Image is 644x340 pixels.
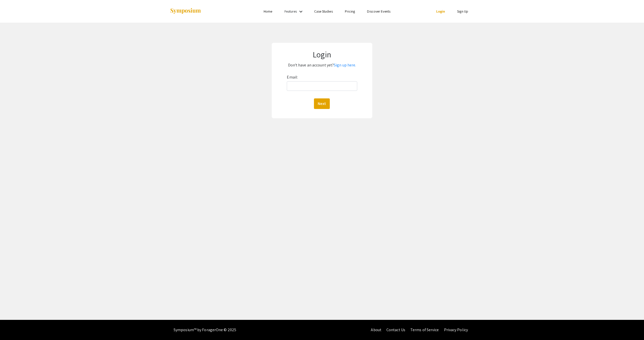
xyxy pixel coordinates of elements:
a: Contact Us [386,327,405,332]
a: Login [436,9,445,14]
a: About [371,327,381,332]
a: Privacy Policy [444,327,468,332]
label: Email: [287,73,298,81]
a: Sign Up [457,9,468,14]
img: Symposium by ForagerOne [170,8,201,15]
mat-icon: Expand Features list [298,9,304,15]
a: Features [285,9,297,14]
a: Case Studies [314,9,333,14]
a: Home [264,9,272,14]
a: Pricing [345,9,355,14]
a: Sign up here. [334,62,356,68]
button: Next [314,98,330,109]
div: Symposium™ by ForagerOne © 2025 [174,320,236,340]
p: Don't have an account yet? [278,61,366,69]
h1: Login [278,50,366,59]
a: Terms of Service [410,327,439,332]
a: Discover Events [367,9,390,14]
